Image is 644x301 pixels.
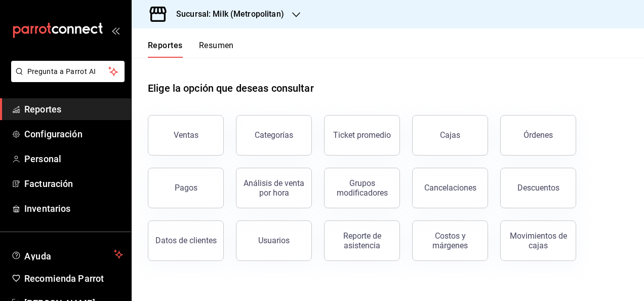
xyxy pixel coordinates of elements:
[27,66,109,77] span: Pregunta a Parrot AI
[24,202,123,215] span: Inventarios
[412,168,488,208] button: Cancelaciones
[331,231,393,250] div: Reporte de asistencia
[174,130,198,140] div: Ventas
[175,183,197,193] div: Pagos
[148,220,224,261] button: Datos de clientes
[500,220,576,261] button: Movimientos de cajas
[148,168,224,208] button: Pagos
[148,41,183,58] button: Reportes
[500,168,576,208] button: Descuentos
[412,115,488,156] a: Cajas
[111,26,119,34] button: open_drawer_menu
[412,220,488,261] button: Costos y márgenes
[155,236,217,245] div: Datos de clientes
[7,73,125,84] a: Pregunta a Parrot AI
[517,183,559,193] div: Descuentos
[500,115,576,156] button: Órdenes
[236,220,312,261] button: Usuarios
[148,41,234,58] div: navigation tabs
[324,168,400,208] button: Grupos modificadores
[148,115,224,156] button: Ventas
[199,41,234,58] button: Resumen
[324,220,400,261] button: Reporte de asistencia
[258,236,290,245] div: Usuarios
[24,152,123,166] span: Personal
[419,231,481,250] div: Costos y márgenes
[148,81,314,96] h1: Elige la opción que deseas consultar
[333,130,391,140] div: Ticket promedio
[236,168,312,208] button: Análisis de venta por hora
[243,178,305,198] div: Análisis de venta por hora
[255,130,293,140] div: Categorías
[440,129,461,141] div: Cajas
[24,127,123,141] span: Configuración
[24,102,123,116] span: Reportes
[331,178,393,198] div: Grupos modificadores
[507,231,570,250] div: Movimientos de cajas
[324,115,400,156] button: Ticket promedio
[424,183,476,193] div: Cancelaciones
[24,272,123,285] span: Recomienda Parrot
[24,248,110,260] span: Ayuda
[236,115,312,156] button: Categorías
[524,130,553,140] div: Órdenes
[11,61,125,82] button: Pregunta a Parrot AI
[24,177,123,191] span: Facturación
[168,8,284,20] h3: Sucursal: Milk (Metropolitan)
